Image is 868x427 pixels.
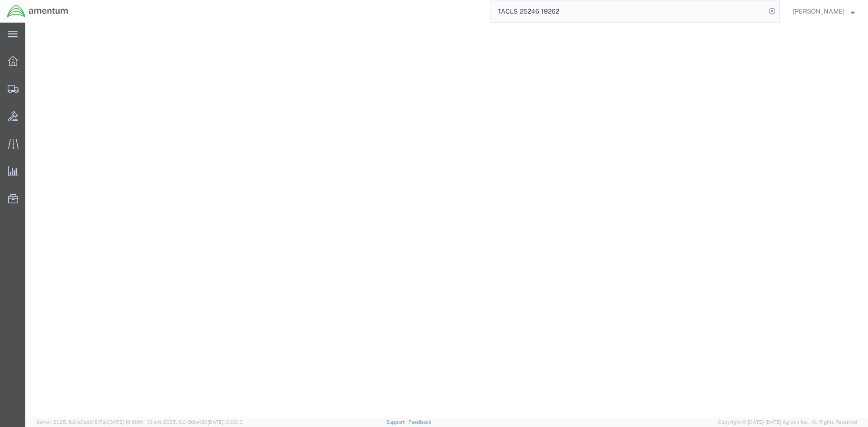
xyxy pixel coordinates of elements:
[208,419,243,425] span: [DATE] 10:06:13
[147,419,243,425] span: Client: 2025.18.0-198a450
[36,419,143,425] span: Server: 2025.18.0-a0edd1917ac
[108,419,143,425] span: [DATE] 10:10:00
[25,23,868,418] iframe: FS Legacy Container
[718,418,857,426] span: Copyright © [DATE]-[DATE] Agistix Inc., All Rights Reserved
[386,419,409,425] a: Support
[793,6,855,17] button: [PERSON_NAME]
[793,6,844,16] span: Jessica White
[491,0,766,22] input: Search for shipment number, reference number
[408,419,431,425] a: Feedback
[6,5,69,18] img: logo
